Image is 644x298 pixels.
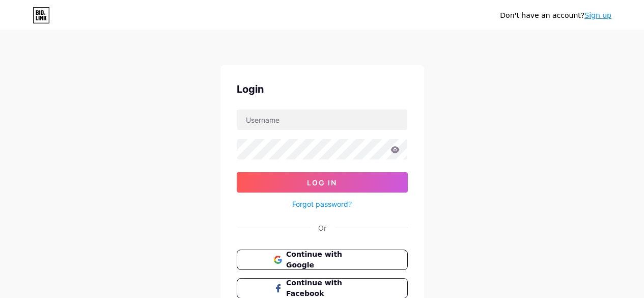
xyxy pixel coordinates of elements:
a: Forgot password? [292,199,352,209]
button: Log In [237,172,408,193]
div: Or [318,223,326,233]
div: Don't have an account? [500,10,611,21]
div: Login [237,82,408,97]
span: Log In [307,178,337,187]
button: Continue with Google [237,250,408,270]
a: Sign up [584,11,611,19]
input: Username [237,110,407,130]
span: Continue with Google [286,249,370,270]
